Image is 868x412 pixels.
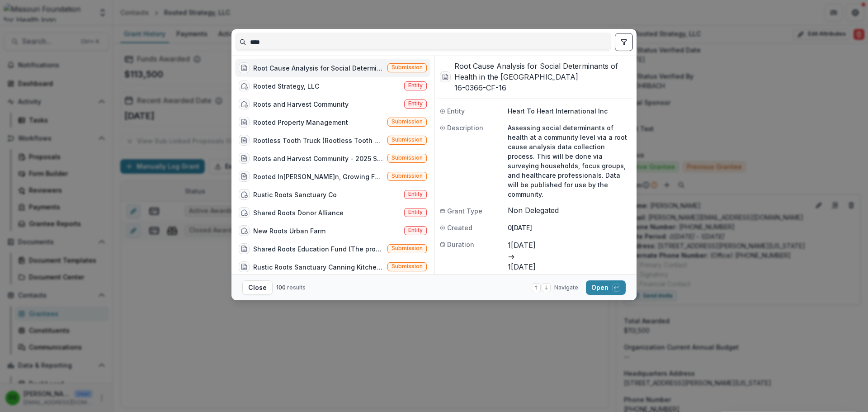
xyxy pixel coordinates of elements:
[508,261,631,272] p: 1[DATE]
[508,223,631,232] p: 0[DATE]
[447,106,465,116] span: Entity
[253,136,384,145] div: Rootless Tooth Truck (Rootless Tooth Truck: Request for funding to improve access to oral health ...
[615,33,633,51] button: toggle filters
[253,190,337,199] div: Rustic Roots Sanctuary Co
[447,223,472,232] span: Created
[508,123,631,199] p: Assessing social determinants of health at a community level via a root cause analysis data colle...
[408,191,423,197] span: Entity
[554,284,578,292] span: Navigate
[408,100,423,107] span: Entity
[408,82,423,89] span: Entity
[508,240,631,251] p: 1[DATE]
[287,284,306,291] span: results
[392,173,423,179] span: Submission
[392,263,423,270] span: Submission
[508,106,631,116] p: Heart To Heart International Inc
[392,245,423,251] span: Submission
[508,206,631,215] span: Non Delegated
[253,99,349,109] div: Roots and Harvest Community
[454,61,631,82] h3: Root Cause Analysis for Social Determinants of Health in the [GEOGRAPHIC_DATA]
[447,123,483,133] span: Description
[253,118,348,127] div: Rooted Property Management
[253,172,384,181] div: Rooted In[PERSON_NAME]n, Growing For All: Advancing Land, Infrastructure, and Food Access
[408,209,423,215] span: Entity
[392,64,423,71] span: Submission
[586,280,626,295] button: Open
[454,82,631,93] h3: 16-0366-CF-16
[447,206,482,216] span: Grant Type
[253,262,384,272] div: Rustic Roots Sanctuary Canning Kitchen (Rustic Roots Sanctuary Co. is committed to the preservati...
[276,284,286,291] span: 100
[392,137,423,143] span: Submission
[392,155,423,161] span: Submission
[253,226,325,236] div: New Roots Urban Farm
[253,154,384,163] div: Roots and Harvest Community - 2025 Seeding Equitable and Sustainable Food Systems
[253,81,319,91] div: Rooted Strategy, LLC
[392,118,423,125] span: Submission
[408,227,423,233] span: Entity
[242,280,273,295] button: Close
[253,208,344,218] div: Shared Roots Donor Alliance
[253,63,384,73] div: Root Cause Analysis for Social Determinants of Health in the Bootheel (Assessing social determina...
[253,244,384,254] div: Shared Roots Education Fund (The processes and power dynamics for upcoming Congressional and stat...
[447,240,474,249] span: Duration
